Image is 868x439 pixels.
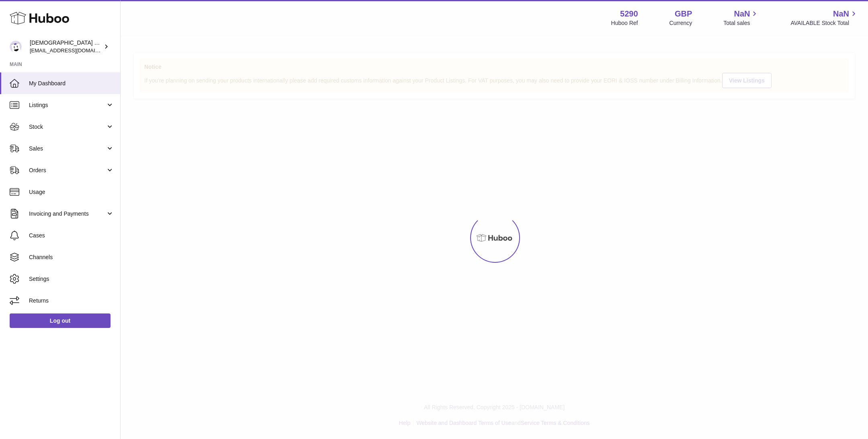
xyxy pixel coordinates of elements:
span: Settings [29,275,114,283]
span: NaN [833,8,849,19]
span: Channels [29,254,114,261]
img: info@muslimcharity.org.uk [10,41,22,53]
span: Returns [29,297,114,305]
div: [DEMOGRAPHIC_DATA] Charity [30,39,102,54]
span: Sales [29,145,106,153]
span: Total sales [723,19,759,27]
a: Log out [10,313,111,328]
span: Usage [29,188,114,196]
span: Invoicing and Payments [29,210,106,218]
span: Cases [29,232,114,239]
span: AVAILABLE Stock Total [790,19,858,27]
span: NaN [734,8,750,19]
span: [EMAIL_ADDRESS][DOMAIN_NAME] [30,47,118,54]
div: Currency [669,19,692,27]
strong: 5290 [620,8,638,19]
strong: GBP [675,8,692,19]
span: Listings [29,101,106,109]
span: Orders [29,167,106,174]
a: NaN Total sales [723,8,759,27]
span: Stock [29,123,106,131]
div: Huboo Ref [611,19,638,27]
a: NaN AVAILABLE Stock Total [790,8,858,27]
span: My Dashboard [29,80,114,87]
